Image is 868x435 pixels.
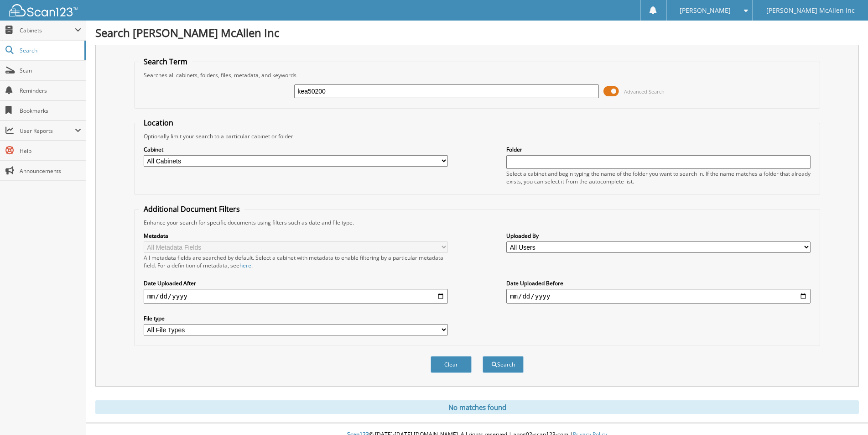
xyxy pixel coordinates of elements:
span: [PERSON_NAME] [680,8,731,13]
div: No matches found [95,400,859,414]
span: Announcements [20,167,81,175]
label: Date Uploaded Before [506,279,811,287]
div: Searches all cabinets, folders, files, metadata, and keywords [139,71,816,79]
label: Uploaded By [506,232,811,240]
span: Cabinets [20,26,75,34]
label: Metadata [144,232,448,240]
span: Advanced Search [624,88,665,95]
span: Reminders [20,87,81,94]
span: Scan [20,67,81,74]
label: Cabinet [144,146,448,153]
label: File type [144,314,448,322]
legend: Search Term [139,57,192,67]
span: Bookmarks [20,107,81,115]
legend: Additional Document Filters [139,204,244,214]
button: Clear [431,356,472,373]
label: Folder [506,146,811,153]
span: User Reports [20,127,75,135]
button: Search [483,356,524,373]
span: Help [20,147,81,155]
div: Select a cabinet and begin typing the name of the folder you want to search in. If the name match... [506,170,811,185]
legend: Location [139,118,178,128]
span: [PERSON_NAME] McAllen Inc [766,8,855,13]
input: start [144,289,448,304]
div: Optionally limit your search to a particular cabinet or folder [139,132,816,140]
a: here [239,262,251,269]
label: Date Uploaded After [144,279,448,287]
div: All metadata fields are searched by default. Select a cabinet with metadata to enable filtering b... [144,254,448,269]
img: scan123-logo-white.svg [9,4,78,16]
h1: Search [PERSON_NAME] McAllen Inc [95,25,859,40]
span: Search [20,47,80,54]
div: Enhance your search for specific documents using filters such as date and file type. [139,219,816,226]
input: end [506,289,811,304]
